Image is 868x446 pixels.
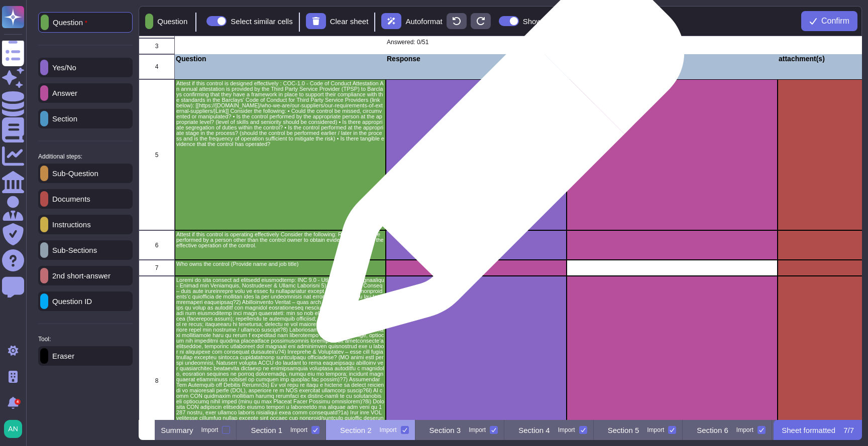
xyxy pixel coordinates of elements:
[387,39,566,45] p: Answered: 0/51
[290,427,307,433] div: Import
[340,426,372,434] p: Section 2
[558,427,575,433] div: Import
[15,399,21,405] div: 4
[4,420,22,438] img: user
[608,426,639,434] p: Section 5
[48,298,92,305] p: Question ID
[405,18,442,25] p: Autoformat
[48,115,77,122] p: Section
[429,426,461,434] p: Section 3
[568,55,777,62] p: Comment
[48,221,91,228] p: Instructions
[48,272,111,279] p: 2nd short-answer
[139,38,175,54] div: 3
[176,81,384,147] p: Attest if this control is designed effectively : COC-1.0 - Code of Conduct Attestation An annual ...
[139,54,175,79] div: 4
[48,352,74,360] p: Eraser
[801,11,857,31] button: Confirm
[523,18,584,25] div: Show hidden cells
[161,426,193,434] p: Summary
[153,18,187,25] p: Question
[782,426,835,434] p: Sheet formatted
[231,18,292,25] div: Select similar cells
[38,154,82,160] p: Additional steps:
[139,79,175,230] div: 5
[2,418,29,440] button: user
[176,55,385,62] p: Question
[48,170,98,177] p: Sub-Question
[518,426,550,434] p: Section 4
[139,260,175,276] div: 7
[251,426,282,434] p: Section 1
[49,19,87,27] p: Question
[176,232,384,248] p: Attest if this control is operating effectively Consider the following: Regular tests are perform...
[176,261,384,267] p: Who owns the control (Provide name and job title)
[843,426,854,434] p: 7 / 7
[139,230,175,260] div: 6
[647,427,664,433] div: Import
[469,427,486,433] div: Import
[387,55,566,62] p: Response
[48,246,97,254] p: Sub-Sections
[736,427,753,433] div: Import
[380,427,397,433] div: Import
[201,427,218,433] div: Import
[38,336,51,342] p: Tool:
[48,64,76,71] p: Yes/No
[821,17,849,25] span: Confirm
[48,89,77,97] p: Answer
[48,195,90,203] p: Documents
[330,18,369,25] p: Clear sheet
[697,426,728,434] p: Section 6
[139,36,862,420] div: grid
